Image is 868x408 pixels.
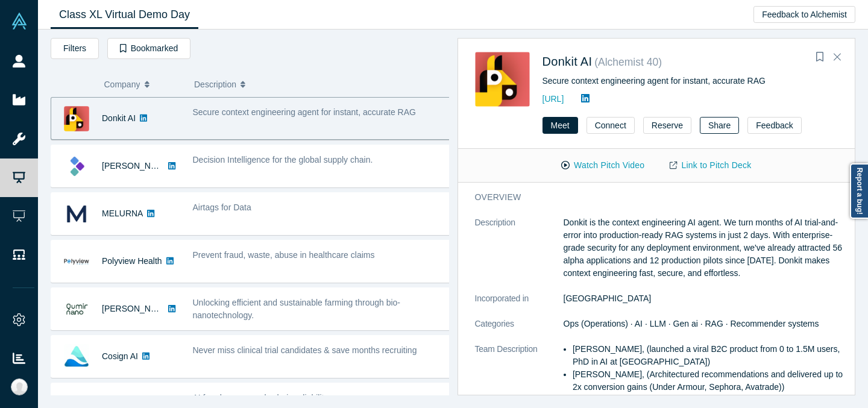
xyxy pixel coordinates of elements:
[193,298,401,320] span: Unlocking efficient and sustainable farming through bio-nanotechnology.
[475,292,564,318] dt: Incorporated in
[850,163,868,219] a: Report a bug!
[64,154,89,179] img: Kimaru AI's Logo
[475,191,831,204] h3: overview
[104,72,182,97] button: Company
[107,38,190,59] button: Bookmarked
[549,155,657,176] button: Watch Pitch Video
[194,72,236,97] span: Description
[193,107,416,117] span: Secure context engineering agent for instant, accurate RAG
[564,292,848,305] dd: [GEOGRAPHIC_DATA]
[64,106,89,131] img: Donkit AI's Logo
[542,117,578,134] button: Meet
[51,1,198,29] a: Class XL Virtual Demo Day
[542,94,564,104] a: [URL]
[594,56,662,68] small: ( Alchemist 40 )
[564,216,848,280] p: Donkit is the context engineering AI agent. We turn months of AI trial-and-error into production-...
[475,318,564,343] dt: Categories
[64,344,89,369] img: Cosign AI's Logo
[11,378,28,395] img: Ally Hoang's Account
[64,297,89,322] img: Qumir Nano's Logo
[102,304,171,313] a: [PERSON_NAME]
[828,48,846,67] button: Close
[193,250,375,260] span: Prevent fraud, waste, abuse in healthcare claims
[51,38,99,59] button: Filters
[643,117,691,134] button: Reserve
[657,155,764,176] a: Link to Pitch Deck
[193,345,417,355] span: Never miss clinical trial candidates & save months recruiting
[587,117,635,134] button: Connect
[753,6,855,23] button: Feedback to Alchemist
[475,216,564,292] dt: Description
[542,55,593,68] a: Donkit AI
[64,249,89,274] img: Polyview Health's Logo
[104,72,140,97] span: Company
[700,117,739,134] button: Share
[11,13,28,30] img: Alchemist Vault Logo
[102,113,136,123] a: Donkit AI
[573,343,847,368] li: [PERSON_NAME], (launched a viral B2C product from 0 to 1.5M users, PhD in AI at [GEOGRAPHIC_DATA])
[64,201,89,227] img: MELURNA's Logo
[542,75,838,87] div: Secure context engineering agent for instant, accurate RAG
[194,72,441,97] button: Description
[102,209,143,218] a: MELURNA
[193,155,373,165] span: Decision Intelligence for the global supply chain.
[102,256,162,266] a: Polyview Health
[564,319,819,328] span: Ops (Operations) · AI · LLM · Gen ai · RAG · Recommender systems
[811,49,828,66] button: Bookmark
[747,117,801,134] button: Feedback
[475,52,530,107] img: Donkit AI's Logo
[193,202,251,212] span: Airtags for Data
[193,393,329,403] span: AI for pharma supply chain reliability
[573,368,847,394] li: [PERSON_NAME], (Architectured recommendations and delivered up to 2x conversion gains (Under Armo...
[102,161,171,171] a: [PERSON_NAME]
[102,351,138,361] a: Cosign AI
